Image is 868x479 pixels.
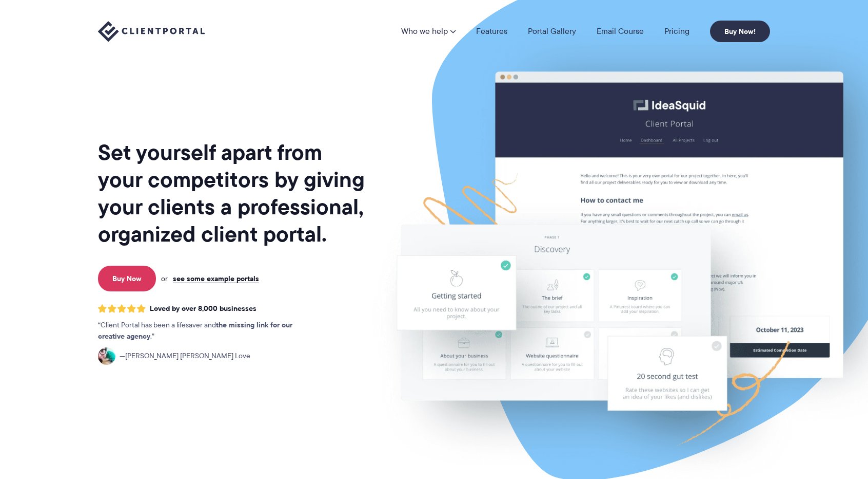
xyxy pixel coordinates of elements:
[528,27,576,35] a: Portal Gallery
[710,21,770,42] a: Buy Now!
[98,139,367,248] h1: Set yourself apart from your competitors by giving your clients a professional, organized client ...
[476,27,507,35] a: Features
[161,274,168,283] span: or
[120,351,250,362] span: [PERSON_NAME] [PERSON_NAME] Love
[98,266,156,291] a: Buy Now
[664,27,689,35] a: Pricing
[98,319,292,342] strong: the missing link for our creative agency
[597,27,644,35] a: Email Course
[98,320,313,342] p: Client Portal has been a lifesaver and .
[150,304,257,313] span: Loved by over 8,000 businesses
[401,27,456,35] a: Who we help
[173,274,259,283] a: see some example portals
